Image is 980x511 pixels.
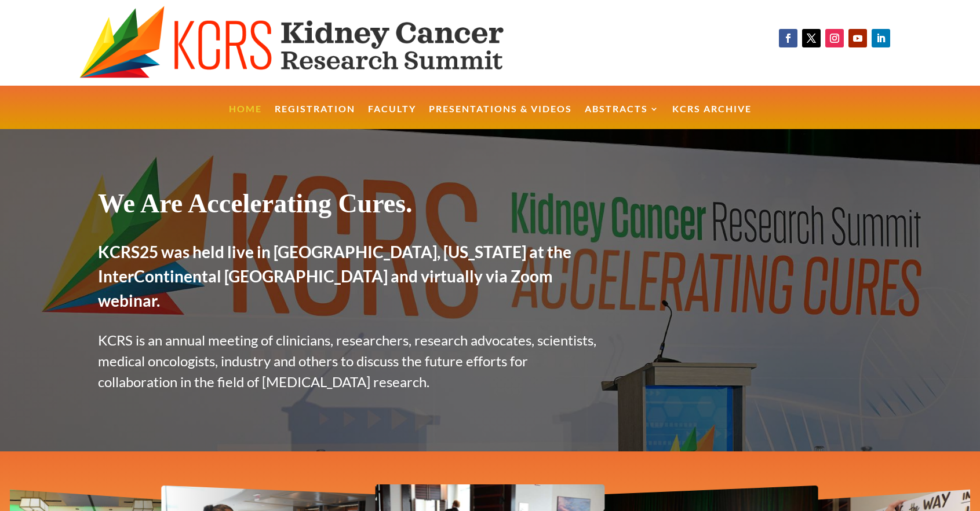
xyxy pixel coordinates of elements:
[848,29,867,47] a: Follow on Youtube
[98,330,606,392] p: KCRS is an annual meeting of clinicians, researchers, research advocates, scientists, medical onc...
[672,105,752,130] a: KCRS Archive
[779,29,797,47] a: Follow on Facebook
[229,105,262,130] a: Home
[585,105,660,130] a: Abstracts
[825,29,844,47] a: Follow on Instagram
[368,105,416,130] a: Faculty
[275,105,355,130] a: Registration
[98,188,606,225] h1: We Are Accelerating Cures.
[98,240,606,318] h2: KCRS25 was held live in [GEOGRAPHIC_DATA], [US_STATE] at the InterContinental [GEOGRAPHIC_DATA] a...
[79,6,556,80] img: KCRS generic logo wide
[872,29,890,47] a: Follow on LinkedIn
[429,105,572,130] a: Presentations & Videos
[802,29,821,47] a: Follow on X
